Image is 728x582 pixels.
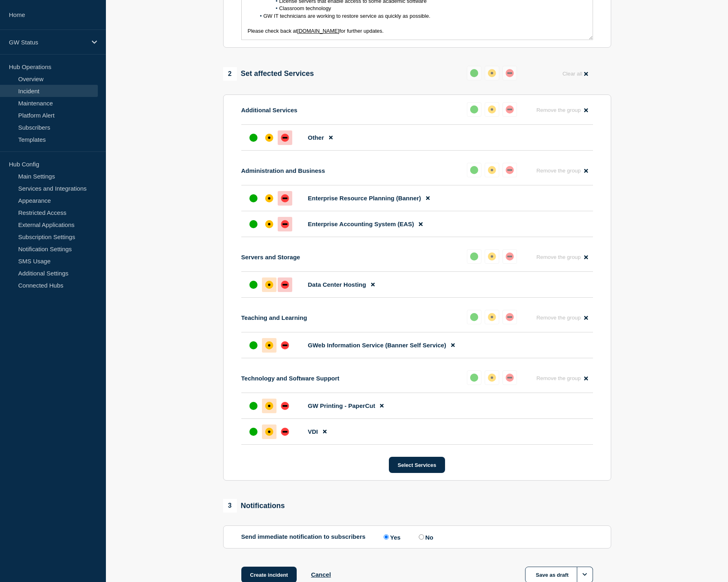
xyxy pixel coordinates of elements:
[488,69,496,77] div: affected
[557,66,593,82] button: Clear all
[265,134,273,142] div: affected
[281,134,289,142] div: down
[265,341,273,349] div: affected
[281,402,289,410] div: down
[502,310,517,324] button: down
[311,571,331,578] button: Cancel
[532,310,593,326] button: Remove the group
[9,39,87,46] p: GW Status
[536,315,581,321] span: Remove the group
[384,534,389,540] input: Yes
[382,533,401,541] label: Yes
[281,341,289,349] div: down
[241,314,307,321] p: Teaching and Learning
[297,28,339,34] a: [DOMAIN_NAME]
[241,254,300,261] p: Servers and Storage
[249,134,257,142] div: up
[417,533,433,541] label: No
[470,252,478,261] div: up
[536,254,581,260] span: Remove the group
[279,5,331,11] span: Classroom technology
[467,66,481,80] button: up
[241,533,366,541] p: Send immediate notification to subscribers
[308,195,421,202] span: Enterprise Resource Planning (Banner)
[223,499,237,513] span: 3
[389,457,445,473] button: Select Services
[470,313,478,321] div: up
[506,166,514,174] div: down
[223,67,314,81] div: Set affected Services
[419,534,424,540] input: No
[308,221,414,227] span: Enterprise Accounting System (EAS)
[502,66,517,80] button: down
[223,499,285,513] div: Notifications
[339,28,384,34] span: for further updates.
[506,313,514,321] div: down
[248,28,298,34] span: Please check back at
[241,107,298,113] p: Additional Services
[470,105,478,113] div: up
[249,220,257,228] div: up
[502,249,517,264] button: down
[467,370,481,385] button: up
[308,281,366,288] span: Data Center Hosting
[485,102,499,117] button: affected
[241,533,593,541] div: Send immediate notification to subscribers
[485,163,499,177] button: affected
[265,428,273,436] div: affected
[536,107,581,113] span: Remove the group
[249,194,257,202] div: up
[485,310,499,324] button: affected
[467,102,481,117] button: up
[470,374,478,382] div: up
[241,167,325,174] p: Administration and Business
[265,220,273,228] div: affected
[502,102,517,117] button: down
[488,374,496,382] div: affected
[308,134,324,141] span: Other
[532,370,593,386] button: Remove the group
[249,281,257,289] div: up
[308,342,446,349] span: GWeb Information Service (Banner Self Service)
[467,249,481,264] button: up
[536,375,581,381] span: Remove the group
[485,370,499,385] button: affected
[281,281,289,289] div: down
[485,66,499,80] button: affected
[488,252,496,261] div: affected
[506,374,514,382] div: down
[241,375,340,382] p: Technology and Software Support
[308,402,376,409] span: GW Printing - PaperCut
[223,67,237,81] span: 2
[249,341,257,349] div: up
[506,69,514,77] div: down
[281,220,289,228] div: down
[532,163,593,179] button: Remove the group
[506,105,514,113] div: down
[536,168,581,174] span: Remove the group
[281,428,289,436] div: down
[488,313,496,321] div: affected
[488,105,496,113] div: affected
[502,163,517,177] button: down
[502,370,517,385] button: down
[249,428,257,436] div: up
[264,13,430,19] span: GW IT technicians are working to restore service as quickly as possible.
[281,194,289,202] div: down
[265,402,273,410] div: affected
[467,163,481,177] button: up
[308,428,318,435] span: VDI
[467,310,481,324] button: up
[249,402,257,410] div: up
[485,249,499,264] button: affected
[488,166,496,174] div: affected
[532,102,593,118] button: Remove the group
[265,194,273,202] div: affected
[532,249,593,265] button: Remove the group
[506,252,514,261] div: down
[265,281,273,289] div: affected
[470,69,478,77] div: up
[470,166,478,174] div: up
